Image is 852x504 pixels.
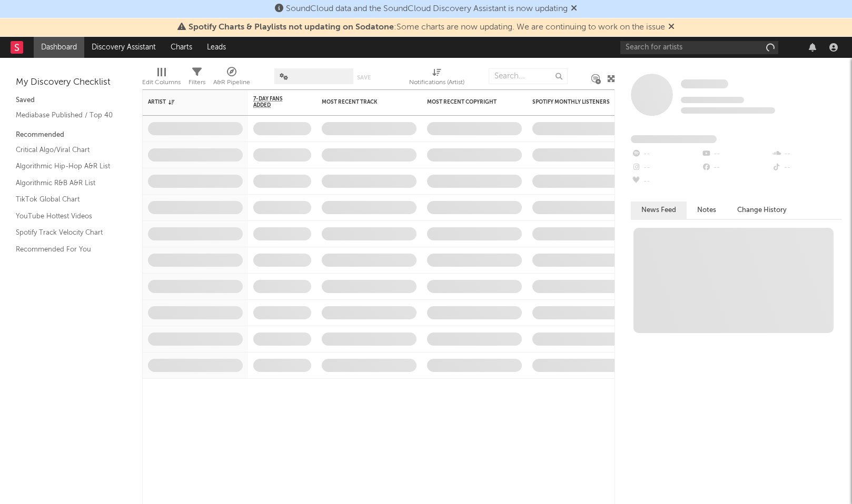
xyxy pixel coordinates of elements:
[200,37,233,58] a: Leads
[286,5,568,13] span: SoundCloud data and the SoundCloud Discovery Assistant is now updating
[631,161,701,175] div: --
[163,37,200,58] a: Charts
[16,210,116,222] a: YouTube Hottest Videos
[16,109,116,121] a: Mediabase Published / Top 40
[213,76,250,89] div: A&R Pipeline
[631,135,717,143] span: Fans Added by Platform
[681,79,728,88] span: Some Artist
[571,5,577,13] span: Dismiss
[687,201,727,219] button: Notes
[16,94,126,107] div: Saved
[771,147,841,161] div: --
[16,160,116,172] a: Algorithmic Hip-Hop A&R List
[189,23,394,32] span: Spotify Charts & Playlists not updating on Sodatone
[189,76,205,89] div: Filters
[427,99,506,105] div: Most Recent Copyright
[16,76,126,89] div: My Discovery Checklist
[771,161,841,175] div: --
[620,41,778,54] input: Search for artists
[409,63,464,94] div: Notifications (Artist)
[148,99,227,105] div: Artist
[681,97,744,103] span: Tracking Since: [DATE]
[727,201,797,219] button: Change History
[489,68,568,84] input: Search...
[409,76,464,89] div: Notifications (Artist)
[631,147,701,161] div: --
[322,99,401,105] div: Most Recent Track
[631,175,701,188] div: --
[16,244,116,255] a: Recommended For You
[189,23,665,32] span: : Some charts are now updating. We are continuing to work on the issue
[701,161,771,175] div: --
[253,96,295,108] span: 7-Day Fans Added
[84,37,163,58] a: Discovery Assistant
[142,76,181,89] div: Edit Columns
[357,75,371,80] button: Save
[16,129,126,142] div: Recommended
[16,177,116,189] a: Algorithmic R&B A&R List
[189,63,205,94] div: Filters
[701,147,771,161] div: --
[213,63,250,94] div: A&R Pipeline
[16,194,116,205] a: TikTok Global Chart
[668,23,675,32] span: Dismiss
[34,37,84,58] a: Dashboard
[532,99,611,105] div: Spotify Monthly Listeners
[681,79,728,89] a: Some Artist
[631,201,687,219] button: News Feed
[16,144,116,156] a: Critical Algo/Viral Chart
[16,227,116,238] a: Spotify Track Velocity Chart
[681,107,775,114] span: 0 fans last week
[142,63,181,94] div: Edit Columns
